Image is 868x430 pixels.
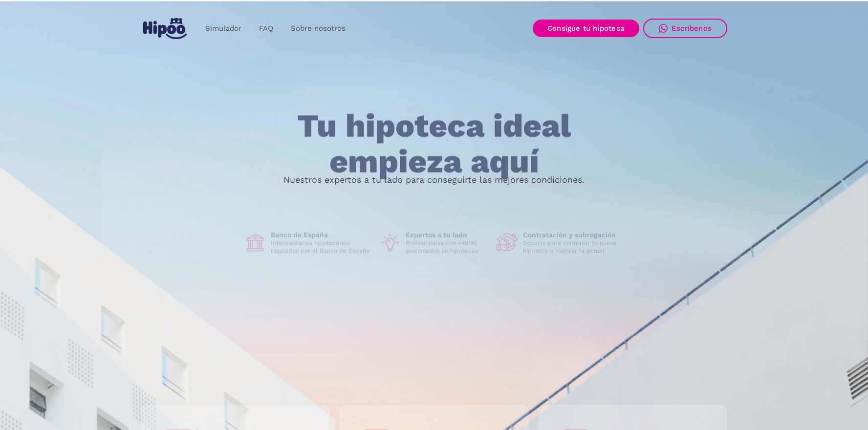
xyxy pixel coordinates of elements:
a: home [141,14,189,43]
a: Consigue tu hipoteca [533,20,639,37]
a: Simulador [196,19,250,38]
h1: Tu hipoteca ideal empieza aquí [249,108,619,179]
p: Soporte para contratar tu nueva hipoteca o mejorar la actual [523,239,624,255]
a: FAQ [250,19,282,38]
p: Profesionales con +40M€ gestionados en hipotecas [406,239,489,255]
h1: Banco de España [271,231,371,239]
h1: Contratación y subrogación [523,231,624,239]
p: Intermediarios hipotecarios regulados por el Banco de España [271,239,371,255]
p: Nuestros expertos a tu lado para conseguirte las mejores condiciones. [283,176,585,184]
a: Sobre nosotros [282,19,354,38]
div: Escríbenos [672,24,712,33]
a: Escríbenos [643,19,727,38]
h1: Expertos a tu lado [406,231,489,239]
